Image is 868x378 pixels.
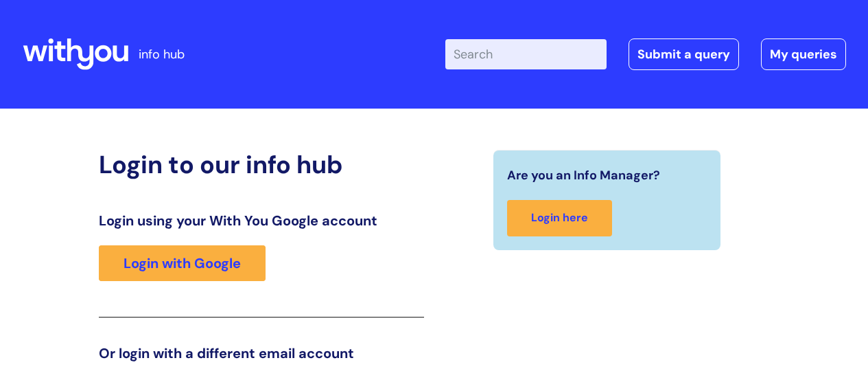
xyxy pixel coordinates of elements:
[99,345,424,362] h3: Or login with a different email account
[139,43,185,65] p: info hub
[507,200,612,236] a: Login here
[99,150,424,179] h2: Login to our info hub
[99,212,424,229] h3: Login using your With You Google account
[445,39,607,69] input: Search
[629,38,739,70] a: Submit a query
[507,164,660,186] span: Are you an Info Manager?
[99,245,266,281] a: Login with Google
[761,38,846,70] a: My queries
